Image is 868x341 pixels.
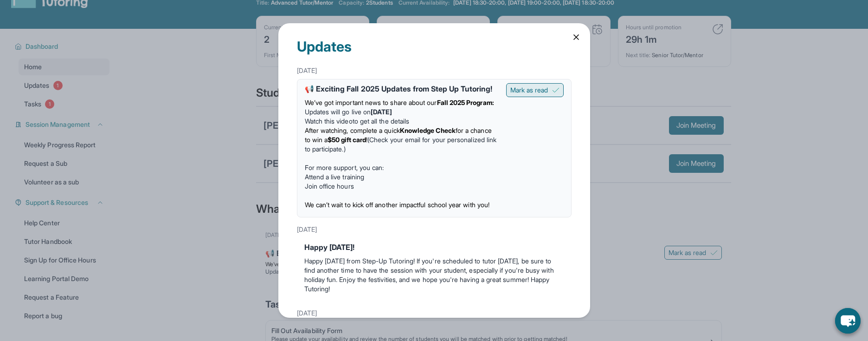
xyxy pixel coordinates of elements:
[305,126,499,154] li: (Check your email for your personalized link to participate.)
[400,126,456,134] strong: Knowledge Check
[305,163,499,172] p: For more support, you can:
[297,305,572,321] div: [DATE]
[297,23,572,62] div: Updates
[297,221,572,238] div: [DATE]
[305,117,353,125] a: Watch this video
[305,83,499,94] div: 📢 Exciting Fall 2025 Updates from Step Up Tutoring!
[305,126,400,134] span: After watching, complete a quick
[437,98,494,106] strong: Fall 2025 Program:
[305,107,499,117] li: Updates will go live on
[305,182,354,190] a: Join office hours
[297,62,572,79] div: [DATE]
[305,98,437,106] span: We’ve got important news to share about our
[835,308,861,334] button: chat-button
[366,136,367,144] span: !
[552,86,559,94] img: Mark as read
[304,242,564,253] div: Happy [DATE]!
[371,108,392,116] strong: [DATE]
[506,83,564,97] button: Mark as read
[305,201,490,209] span: We can’t wait to kick off another impactful school year with you!
[328,136,366,144] strong: $50 gift card
[305,173,365,181] a: Attend a live training
[304,256,564,294] p: Happy [DATE] from Step-Up Tutoring! If you're scheduled to tutor [DATE], be sure to find another ...
[510,85,548,95] span: Mark as read
[305,117,499,126] li: to get all the details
